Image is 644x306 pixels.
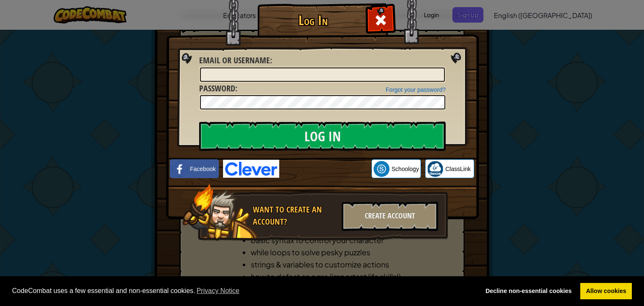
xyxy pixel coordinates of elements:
[260,13,366,28] h1: Log In
[199,54,272,67] label: :
[253,204,337,228] div: Want to create an account?
[199,83,237,95] label: :
[580,283,632,300] a: allow cookies
[279,160,371,178] iframe: Sign in with Google Button
[427,161,443,177] img: classlink-logo-small.png
[199,83,235,94] span: Password
[199,54,270,66] span: Email or Username
[172,161,188,177] img: facebook_small.png
[223,160,279,178] img: clever-logo-blue.png
[392,165,419,173] span: Schoology
[374,161,390,177] img: schoology.png
[199,122,446,151] input: Log In
[12,285,473,297] span: CodeCombat uses a few essential and non-essential cookies.
[480,283,577,300] a: deny cookies
[445,165,471,173] span: ClassLink
[342,202,438,231] div: Create Account
[195,285,241,297] a: learn more about cookies
[386,86,446,93] a: Forgot your password?
[190,165,216,173] span: Facebook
